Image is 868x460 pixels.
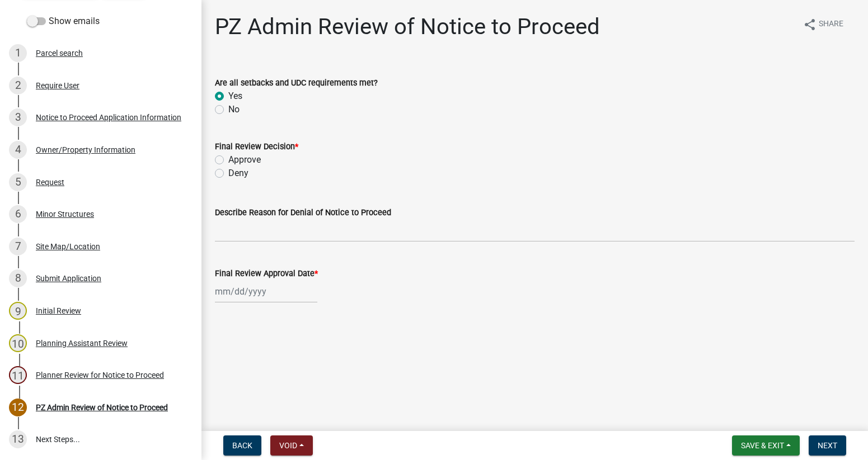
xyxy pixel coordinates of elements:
[36,371,164,379] div: Planner Review for Notice to Proceed
[27,15,100,28] label: Show emails
[36,404,168,411] div: PZ Admin Review of Notice to Proceed
[36,146,135,154] div: Owner/Property Information
[9,430,27,448] div: 13
[794,13,852,35] button: shareShare
[36,113,181,121] div: Notice to Proceed Application Information
[215,280,317,303] input: mm/dd/yyyy
[279,441,297,450] span: Void
[36,49,83,57] div: Parcel search
[9,302,27,320] div: 9
[809,435,846,456] button: Next
[803,18,817,31] i: share
[36,339,128,347] div: Planning Assistant Review
[9,173,27,191] div: 5
[232,441,252,450] span: Back
[36,178,64,186] div: Request
[270,435,313,456] button: Void
[9,269,27,287] div: 8
[36,243,100,250] div: Site Map/Location
[9,77,27,94] div: 2
[9,334,27,352] div: 10
[9,108,27,126] div: 3
[215,143,298,151] label: Final Review Decision
[732,435,800,456] button: Save & Exit
[36,82,79,89] div: Require User
[36,210,94,218] div: Minor Structures
[9,44,27,62] div: 1
[228,103,240,116] label: No
[215,209,391,217] label: Describe Reason for Denial of Notice to Proceed
[9,141,27,159] div: 4
[9,366,27,384] div: 11
[819,18,843,31] span: Share
[228,89,242,103] label: Yes
[228,153,261,167] label: Approve
[36,307,81,315] div: Initial Review
[818,441,837,450] span: Next
[228,167,248,180] label: Deny
[9,238,27,255] div: 7
[215,79,378,87] label: Are all setbacks and UDC requirements met?
[9,399,27,416] div: 12
[223,435,261,456] button: Back
[9,205,27,223] div: 6
[215,270,318,278] label: Final Review Approval Date
[741,441,784,450] span: Save & Exit
[36,274,101,282] div: Submit Application
[215,13,600,40] h1: PZ Admin Review of Notice to Proceed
